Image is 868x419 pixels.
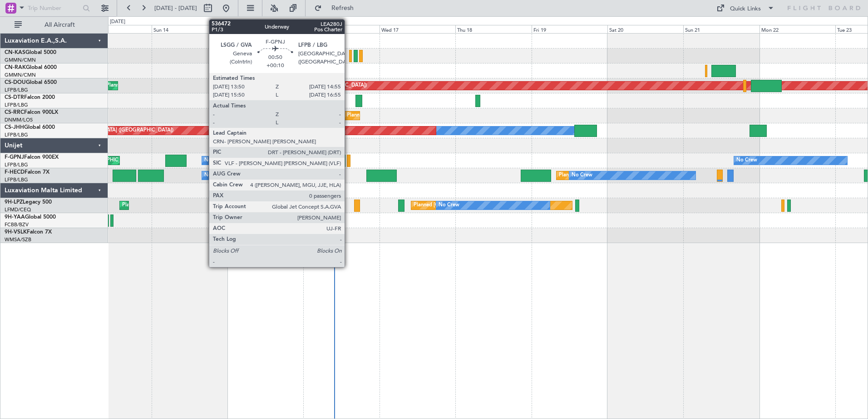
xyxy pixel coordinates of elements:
a: GMMN/CMN [5,72,36,78]
span: All Aircraft [24,22,96,28]
div: Planned Maint London ([GEOGRAPHIC_DATA]) [258,79,367,93]
div: No Crew [204,169,225,182]
a: LFMD/CEQ [5,206,31,213]
a: CN-RAKGlobal 6000 [5,65,57,70]
a: CN-KASGlobal 5000 [5,50,56,55]
a: LFPB/LBG [5,132,28,138]
div: No Crew [736,154,757,167]
a: F-GPNJFalcon 900EX [5,155,59,160]
div: Sat 13 [75,25,151,33]
a: DNMM/LOS [5,117,33,123]
div: Tue 16 [303,25,379,33]
span: CS-JHH [5,125,24,130]
span: CS-RRC [5,110,24,115]
a: 9H-YAAGlobal 5000 [5,214,56,220]
div: Sun 14 [152,25,227,33]
span: F-HECD [5,170,25,175]
a: CS-JHHGlobal 6000 [5,125,55,130]
span: CN-KAS [5,50,25,55]
a: CS-DTRFalcon 2000 [5,95,55,100]
a: F-HECDFalcon 7X [5,170,49,175]
a: CS-RRCFalcon 900LX [5,110,58,115]
input: Trip Number [28,1,80,15]
a: CS-DOUGlobal 6500 [5,80,57,85]
span: [DATE] - [DATE] [154,4,197,12]
div: Planned Maint Sofia [332,94,378,107]
span: CN-RAK [5,65,26,70]
div: Sun 21 [683,25,759,33]
div: Sat 20 [607,25,683,33]
span: F-GPNJ [5,155,24,160]
span: 9H-VSLK [5,229,27,235]
div: Quick Links [730,5,761,14]
a: WMSA/SZB [5,236,31,243]
a: FCBB/BZV [5,221,29,228]
div: Planned Maint Cannes ([GEOGRAPHIC_DATA]) [122,199,230,212]
div: Thu 18 [455,25,531,33]
div: Planned Maint [GEOGRAPHIC_DATA] ([GEOGRAPHIC_DATA]) [559,169,702,182]
span: 9H-YAA [5,214,25,220]
a: LFPB/LBG [5,102,28,108]
a: 9H-VSLKFalcon 7X [5,229,52,235]
a: LFPB/LBG [5,176,28,183]
div: [DATE] [110,18,125,26]
div: Fri 19 [532,25,607,33]
a: 9H-LPZLegacy 500 [5,200,52,205]
div: No Crew [204,154,225,167]
span: CS-DTR [5,95,24,100]
button: Refresh [310,1,365,15]
div: Planned [GEOGRAPHIC_DATA] ([GEOGRAPHIC_DATA]) [414,199,542,212]
div: Mon 15 [227,25,303,33]
div: No Crew [439,199,459,212]
span: Refresh [324,5,362,11]
a: LFPB/LBG [5,87,28,93]
a: GMMN/CMN [5,57,36,63]
div: Planned Maint [GEOGRAPHIC_DATA] ([GEOGRAPHIC_DATA]) [347,109,490,122]
button: All Aircraft [10,18,99,32]
a: LFPB/LBG [5,161,28,168]
span: CS-DOU [5,80,26,85]
div: No Crew [572,169,592,182]
span: 9H-LPZ [5,200,23,205]
div: Wed 17 [380,25,455,33]
button: Quick Links [712,1,779,15]
div: Mon 22 [759,25,835,33]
